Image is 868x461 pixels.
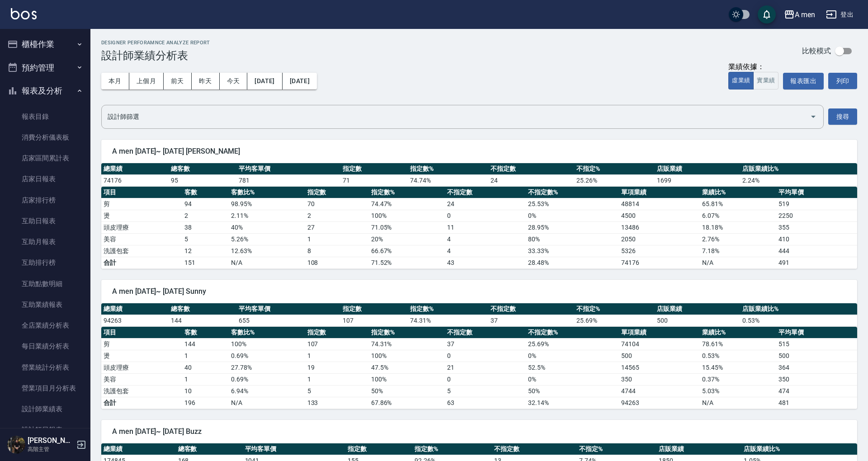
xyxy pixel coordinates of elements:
p: 比較模式 [802,46,831,56]
td: 444 [776,245,857,257]
button: 預約管理 [4,56,87,80]
td: 0 [445,373,526,385]
td: 燙 [101,210,182,221]
th: 指定數% [412,443,492,455]
span: A men [DATE]~ [DATE] Sunny [112,287,846,296]
td: 500 [655,315,741,326]
td: N/A [229,257,305,268]
th: 指定數% [369,187,445,198]
td: 107 [305,338,369,350]
button: Open [806,109,821,124]
td: 合計 [101,397,182,409]
td: 107 [340,315,408,326]
td: 1 [182,350,229,362]
td: 27 [305,221,369,233]
th: 平均客單價 [236,163,340,175]
td: 燙 [101,350,182,362]
button: [DATE] [283,73,317,89]
th: 不指定% [574,163,655,175]
input: 選擇設計師 [105,109,806,125]
a: 報表目錄 [4,106,87,127]
td: 5326 [619,245,700,257]
td: 100 % [369,373,445,385]
td: 28.48% [526,257,619,268]
td: 6.94 % [229,385,305,397]
th: 項目 [101,187,182,198]
td: 24 [488,174,574,186]
td: 0.69 % [229,350,305,362]
td: 50 % [526,385,619,397]
th: 客數 [182,327,229,339]
button: 上個月 [129,73,164,89]
td: 2250 [776,210,857,221]
a: 店家日報表 [4,169,87,189]
td: 10 [182,385,229,397]
td: 63 [445,397,526,409]
h3: 設計師業績分析表 [101,49,210,62]
td: 151 [182,257,229,268]
td: 7.18 % [700,245,776,257]
td: 71 [340,174,408,186]
td: 100 % [369,350,445,362]
td: 5.26 % [229,233,305,245]
button: save [758,5,776,24]
td: 1699 [655,174,741,186]
td: 25.69 % [574,315,655,326]
td: 0 % [526,373,619,385]
table: a dense table [101,303,857,327]
button: 搜尋 [828,108,857,125]
div: 業績依據： [728,62,778,72]
a: 設計師日報表 [4,419,87,440]
img: Person [7,436,25,454]
td: N/A [229,397,305,409]
a: 互助日報表 [4,211,87,231]
th: 店販業績比% [741,443,857,455]
th: 指定數 [345,443,412,455]
td: 100 % [229,338,305,350]
th: 平均客單價 [243,443,346,455]
button: 登出 [822,6,857,23]
td: 4500 [619,210,700,221]
th: 指定數% [369,327,445,339]
td: 0.69 % [229,373,305,385]
td: 350 [619,373,700,385]
button: 實業績 [753,72,778,89]
th: 不指定% [574,303,655,315]
td: 40 % [229,221,305,233]
span: A men [DATE]~ [DATE] [PERSON_NAME] [112,147,846,156]
h5: [PERSON_NAME] [28,436,74,445]
td: 108 [305,257,369,268]
td: 頭皮理療 [101,362,182,373]
td: 94 [182,198,229,210]
td: N/A [700,397,776,409]
td: 37 [445,338,526,350]
td: 剪 [101,198,182,210]
th: 店販業績 [655,303,741,315]
td: 2 [182,210,229,221]
p: 高階主管 [28,445,74,453]
td: 28.95 % [526,221,619,233]
th: 不指定數 [488,163,574,175]
th: 店販業績比% [740,163,857,175]
th: 店販業績比% [740,303,857,315]
th: 平均單價 [776,187,857,198]
td: 364 [776,362,857,373]
td: 1 [305,233,369,245]
td: 13486 [619,221,700,233]
td: 40 [182,362,229,373]
button: 今天 [220,73,248,89]
th: 不指定% [577,443,656,455]
th: 總客數 [176,443,243,455]
td: 32.14% [526,397,619,409]
button: A men [780,5,819,24]
td: 18.18 % [700,221,776,233]
th: 不指定數% [526,327,619,339]
a: 全店業績分析表 [4,315,87,336]
td: 71.52% [369,257,445,268]
td: 21 [445,362,526,373]
td: 70 [305,198,369,210]
td: 37 [488,315,574,326]
th: 平均客單價 [236,303,340,315]
a: 互助月報表 [4,231,87,252]
th: 不指定數 [445,187,526,198]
